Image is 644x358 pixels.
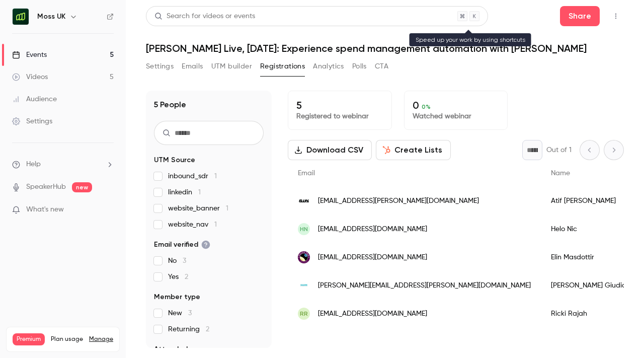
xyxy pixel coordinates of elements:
span: Yes [168,272,188,282]
span: No [168,256,186,266]
span: linkedin [168,187,201,197]
span: 1 [214,173,217,180]
p: Watched webinar [413,111,500,121]
iframe: Noticeable Trigger [102,205,114,214]
span: 3 [183,257,186,264]
span: 1 [226,205,228,212]
button: Registrations [260,58,305,75]
p: 0 [413,99,500,111]
span: [EMAIL_ADDRESS][DOMAIN_NAME] [318,252,427,263]
a: SpeakerHub [26,182,66,192]
span: Plan usage [51,335,83,343]
img: hahnplastics.co.uk [298,279,310,292]
div: Audience [12,94,57,104]
button: CTA [375,58,388,75]
span: Help [26,159,41,170]
button: Create Lists [376,140,451,160]
span: Email verified [154,240,210,250]
span: Name [551,170,570,177]
span: inbound_sdr [168,171,217,181]
button: Share [560,6,600,26]
div: Videos [12,72,48,82]
img: sifi.sa [298,195,310,207]
div: Search for videos or events [154,11,255,22]
span: website_nav [168,220,217,230]
div: Ricki Rajah [541,300,640,328]
span: Premium [13,333,45,345]
span: UTM Source [154,155,195,165]
button: Emails [182,58,203,75]
span: 0 % [422,103,431,110]
img: majortom.cc [298,251,310,263]
span: Attended [154,344,188,354]
p: 5 [296,99,383,111]
span: Email [298,170,315,177]
span: website_banner [168,203,228,213]
div: Helo Nic [541,215,640,243]
span: [EMAIL_ADDRESS][PERSON_NAME][DOMAIN_NAME] [318,196,479,206]
span: 1 [214,221,217,228]
span: New [168,308,192,318]
button: Polls [352,58,367,75]
span: 2 [185,273,188,280]
span: [EMAIL_ADDRESS][DOMAIN_NAME] [318,309,427,319]
div: Atif [PERSON_NAME] [541,187,640,215]
a: Manage [89,335,113,343]
span: 3 [188,310,192,317]
button: Analytics [313,58,344,75]
span: 2 [206,326,209,333]
div: [PERSON_NAME] Giudice [541,271,640,300]
h1: 5 People [154,99,186,111]
p: Registered to webinar [296,111,383,121]
span: new [72,182,92,192]
h6: Moss UK [37,12,65,22]
button: Settings [146,58,174,75]
div: Elin Masdottir [541,243,640,271]
button: UTM builder [211,58,252,75]
div: Events [12,50,47,60]
button: Download CSV [288,140,372,160]
p: Out of 1 [546,145,572,155]
span: What's new [26,204,64,215]
img: Moss UK [13,9,29,25]
span: [PERSON_NAME][EMAIL_ADDRESS][PERSON_NAME][DOMAIN_NAME] [318,280,531,291]
span: HN [300,225,308,234]
h1: [PERSON_NAME] Live, [DATE]: Experience spend management automation with [PERSON_NAME] [146,42,624,54]
span: Member type [154,292,200,302]
li: help-dropdown-opener [12,159,114,170]
span: Returning [168,324,209,334]
span: RR [300,309,308,318]
span: [EMAIL_ADDRESS][DOMAIN_NAME] [318,224,427,235]
div: Settings [12,116,52,126]
span: 1 [198,189,201,196]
